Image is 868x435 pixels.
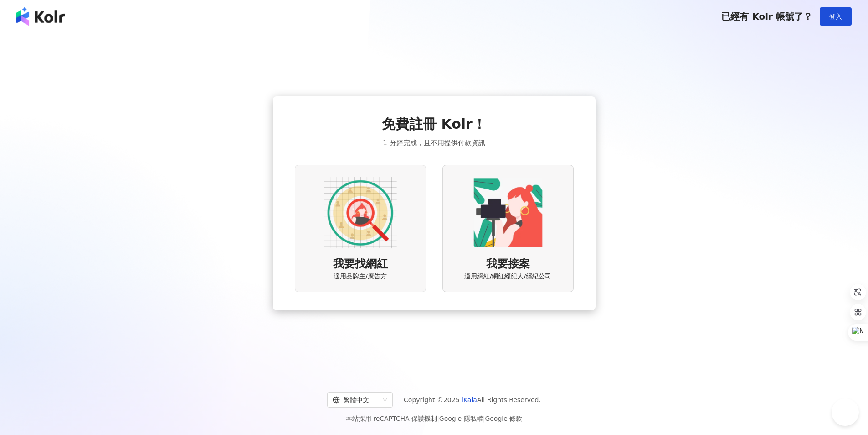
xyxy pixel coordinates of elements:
span: | [437,415,439,422]
span: 我要接案 [486,257,530,272]
span: 已經有 Kolr 帳號了？ [721,11,812,22]
div: 繁體中文 [333,393,379,407]
span: 適用品牌主/廣告方 [334,272,387,281]
button: 登入 [820,7,852,26]
span: 本站採用 reCAPTCHA 保護機制 [346,413,522,424]
span: 登入 [829,13,842,20]
iframe: Help Scout Beacon - Open [832,398,859,426]
span: Copyright © 2025 All Rights Reserved. [404,394,541,405]
span: 免費註冊 Kolr！ [382,115,486,134]
img: AD identity option [324,176,397,249]
span: 適用網紅/網紅經紀人/經紀公司 [464,272,551,281]
span: | [483,415,485,422]
a: iKala [462,396,477,404]
span: 我要找網紅 [333,257,388,272]
a: Google 隱私權 [439,415,483,422]
img: KOL identity option [472,176,544,249]
span: 1 分鐘完成，且不用提供付款資訊 [383,137,485,148]
img: logo [16,7,65,26]
a: Google 條款 [485,415,522,422]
